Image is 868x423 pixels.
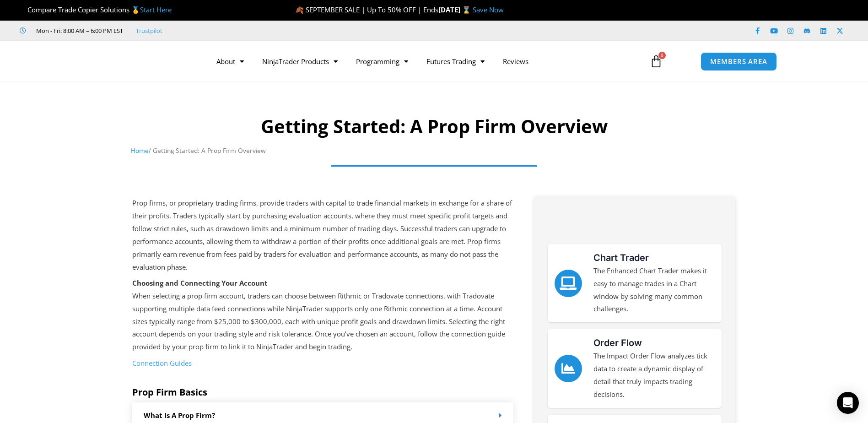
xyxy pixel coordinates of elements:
[567,213,702,230] img: NinjaTrader Wordmark color RGB | Affordable Indicators – NinjaTrader
[295,5,438,14] span: 🍂 SEPTEMBER SALE | Up To 50% OFF | Ends
[837,392,859,414] div: Open Intercom Messenger
[253,51,347,72] a: NinjaTrader Products
[593,337,642,348] a: Order Flow
[555,355,582,382] a: Order Flow
[555,270,582,297] a: Chart Trader
[636,48,676,75] a: 0
[20,6,27,13] img: 🏆
[593,350,715,401] p: The Impact Order Flow analyzes tick data to create a dynamic display of detail that truly impacts...
[136,25,162,36] a: Trustpilot
[593,252,649,263] a: Chart Trader
[144,411,215,420] a: What is a prop firm?
[710,58,767,65] span: MEMBERS AREA
[132,387,514,398] h5: Prop Firm Basics
[131,145,737,157] nav: Breadcrumb
[701,52,777,71] a: MEMBERS AREA
[593,265,715,315] p: The Enhanced Chart Trader makes it easy to manage trades in a Chart window by solving many common...
[91,45,189,78] img: LogoAI | Affordable Indicators – NinjaTrader
[131,114,737,139] h1: Getting Started: A Prop Firm Overview
[140,5,172,14] a: Start Here
[207,51,253,72] a: About
[207,51,639,72] nav: Menu
[20,5,172,14] span: Compare Trade Copier Solutions 🥇
[417,51,494,72] a: Futures Trading
[658,52,666,59] span: 0
[132,197,514,273] p: Prop firms, or proprietary trading firms, provide traders with capital to trade financial markets...
[132,278,268,287] strong: Choosing and Connecting Your Account
[347,51,417,72] a: Programming
[494,51,538,72] a: Reviews
[132,277,514,353] p: When selecting a prop firm account, traders can choose between Rithmic or Tradovate connections, ...
[34,25,123,36] span: Mon - Fri: 8:00 AM – 6:00 PM EST
[131,146,149,155] a: Home
[473,5,504,14] a: Save Now
[132,358,192,368] a: Connection Guides
[438,5,473,14] strong: [DATE] ⌛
